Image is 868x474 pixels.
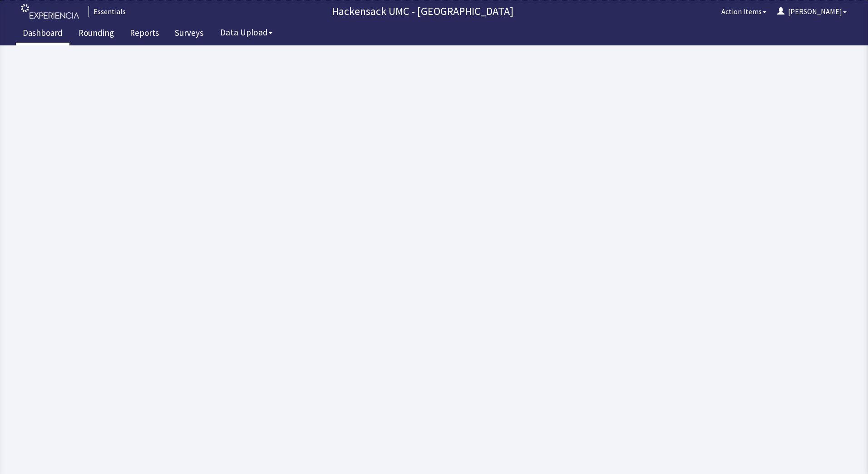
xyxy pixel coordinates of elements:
[123,23,166,45] a: Reports
[89,6,126,17] div: Essentials
[168,23,210,45] a: Surveys
[16,23,69,45] a: Dashboard
[72,23,121,45] a: Rounding
[772,2,852,20] button: [PERSON_NAME]
[21,4,79,19] img: experiencia_logo.png
[215,24,278,41] button: Data Upload
[716,2,772,20] button: Action Items
[129,4,716,19] p: Hackensack UMC - [GEOGRAPHIC_DATA]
